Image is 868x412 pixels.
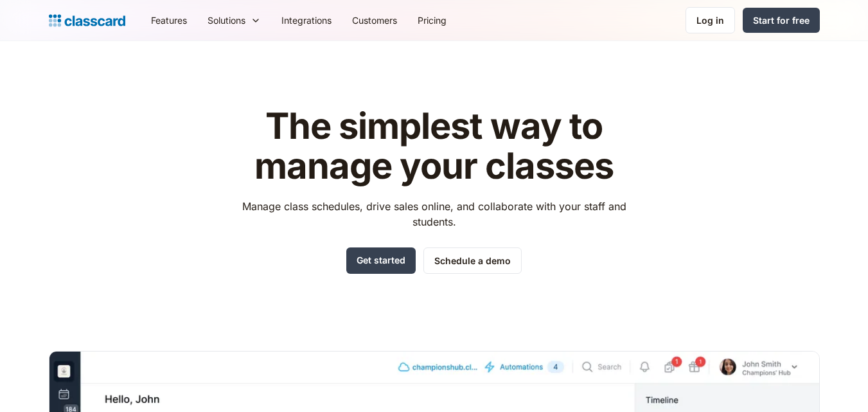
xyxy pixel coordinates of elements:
[342,6,407,35] a: Customers
[346,247,416,274] a: Get started
[753,13,810,27] div: Start for free
[230,199,638,229] p: Manage class schedules, drive sales online, and collaborate with your staff and students.
[271,6,342,35] a: Integrations
[423,247,522,274] a: Schedule a demo
[208,13,245,27] div: Solutions
[696,13,724,27] div: Log in
[141,6,197,35] a: Features
[407,6,457,35] a: Pricing
[197,6,271,35] div: Solutions
[686,7,735,33] a: Log in
[230,107,638,186] h1: The simplest way to manage your classes
[49,12,125,30] a: home
[743,8,820,33] a: Start for free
